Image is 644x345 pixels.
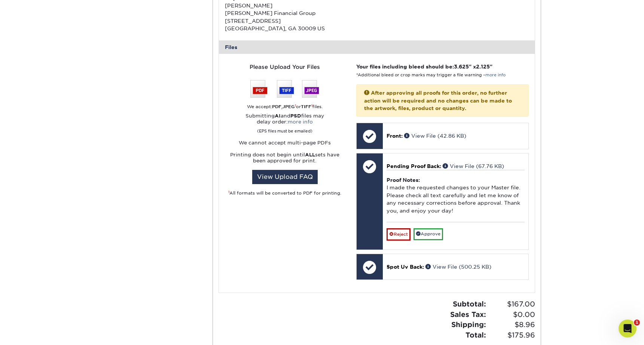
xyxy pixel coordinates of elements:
[225,152,345,164] p: Printing does not begin until sets have been approved for print.
[225,104,345,110] div: We accept: , or files.
[225,113,345,134] p: Submitting and files may delay order:
[252,170,318,184] a: View Upload FAQ
[290,113,301,119] strong: PSD
[488,330,535,341] span: $175.96
[387,163,441,169] span: Pending Proof Back:
[272,104,281,109] strong: PDF
[450,310,486,318] strong: Sales Tax:
[356,64,492,70] strong: Your files including bleed should be: " x "
[387,264,424,270] span: Spot Uv Back:
[425,264,491,270] a: View File (500.25 KB)
[2,322,64,342] iframe: Google Customer Reviews
[387,170,525,222] div: I made the requested changes to your Master file. Please check all text carefully and let me know...
[488,320,535,330] span: $8.96
[453,300,486,308] strong: Subtotal:
[225,190,345,196] div: All formats will be converted to PDF for printing.
[466,331,486,339] strong: Total:
[451,320,486,329] strong: Shipping:
[404,133,466,139] a: View File (42.86 KB)
[488,309,535,320] span: $0.00
[634,320,640,326] span: 1
[225,140,345,146] p: We cannot accept multi-page PDFs
[250,80,319,98] img: We accept: PSD, TIFF, or JPEG (JPG)
[454,64,469,70] span: 3.625
[387,133,403,139] span: Front:
[283,104,295,109] strong: JPEG
[356,73,506,77] small: *Additional bleed or crop marks may trigger a file warning –
[219,40,535,54] div: Files
[619,320,637,338] iframe: Intercom live chat
[295,104,296,107] sup: 1
[387,228,410,240] a: Reject
[301,104,311,109] strong: TIFF
[387,177,420,183] strong: Proof Notes:
[275,113,281,119] strong: AI
[257,125,312,134] small: (EPS files must be emailed)
[476,64,490,70] span: 2.125
[485,73,506,77] a: more info
[413,228,443,240] a: Approve
[364,90,512,111] strong: After approving all proofs for this order, no further action will be required and no changes can ...
[225,63,345,71] div: Please Upload Your Files
[443,163,504,169] a: View File (67.76 KB)
[288,119,313,125] a: more info
[305,152,315,158] strong: ALL
[228,190,229,194] sup: 1
[311,104,312,107] sup: 1
[488,299,535,309] span: $167.00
